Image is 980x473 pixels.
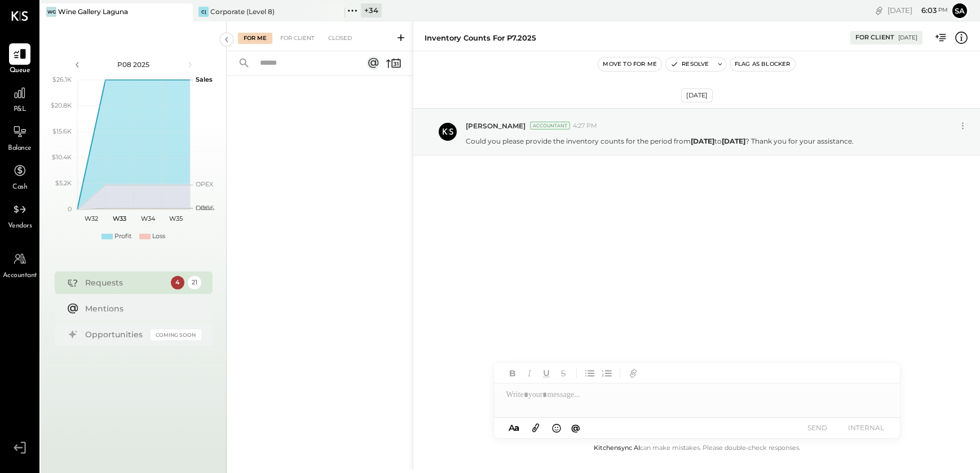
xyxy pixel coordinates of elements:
[730,57,795,71] button: Flag as Blocker
[599,366,614,381] button: Ordered List
[151,329,201,340] div: Coming Soon
[14,105,27,115] span: P&L
[51,101,72,109] text: $20.8K
[188,276,201,289] div: 21
[1,160,39,193] a: Cash
[198,7,209,17] div: C(
[85,303,196,314] div: Mentions
[568,421,584,435] button: @
[8,144,32,154] span: Balance
[85,277,165,288] div: Requests
[1,82,39,115] a: P&L
[86,60,182,69] div: P08 2025
[691,137,714,145] strong: [DATE]
[1,248,39,281] a: Accountant
[1,121,39,154] a: Balance
[626,366,641,381] button: Add URL
[196,180,214,188] text: OPEX
[3,271,37,281] span: Accountant
[951,2,969,20] button: Sa
[573,122,597,131] span: 4:27 PM
[505,366,520,381] button: Bold
[171,276,184,289] div: 4
[598,57,661,71] button: Move to for me
[85,329,145,340] div: Opportunities
[505,422,523,434] button: Aa
[844,420,889,435] button: INTERNAL
[466,121,526,131] span: [PERSON_NAME]
[52,153,72,161] text: $10.4K
[873,5,885,16] div: copy link
[113,215,126,222] text: W33
[681,88,713,102] div: [DATE]
[58,7,128,16] div: Wine Gallery Laguna
[1,43,39,76] a: Queue
[539,366,554,381] button: Underline
[169,215,183,222] text: W35
[210,7,275,16] div: Corporate (Level 8)
[140,215,155,222] text: W34
[855,33,894,42] div: For Client
[666,57,713,71] button: Resolve
[1,199,39,231] a: Vendors
[522,366,537,381] button: Italic
[52,75,72,83] text: $26.1K
[196,75,213,83] text: Sales
[571,422,580,433] span: @
[114,232,131,241] div: Profit
[888,5,948,16] div: [DATE]
[556,366,571,381] button: Strikethrough
[196,204,215,212] text: Occu...
[425,33,536,43] div: Inventory Counts for P7.2025
[238,33,272,44] div: For Me
[68,205,72,213] text: 0
[275,33,320,44] div: For Client
[898,34,917,42] div: [DATE]
[85,215,98,222] text: W32
[466,136,854,146] p: Could you please provide the inventory counts for the period from to ? Thank you for your assista...
[8,221,32,231] span: Vendors
[795,420,840,435] button: SEND
[12,182,27,193] span: Cash
[46,7,56,17] div: WG
[530,122,570,130] div: Accountant
[361,3,382,17] div: + 34
[582,366,597,381] button: Unordered List
[10,66,30,76] span: Queue
[52,127,72,135] text: $15.6K
[152,232,165,241] div: Loss
[55,179,72,187] text: $5.2K
[722,137,745,145] strong: [DATE]
[323,33,357,44] div: Closed
[514,422,519,433] span: a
